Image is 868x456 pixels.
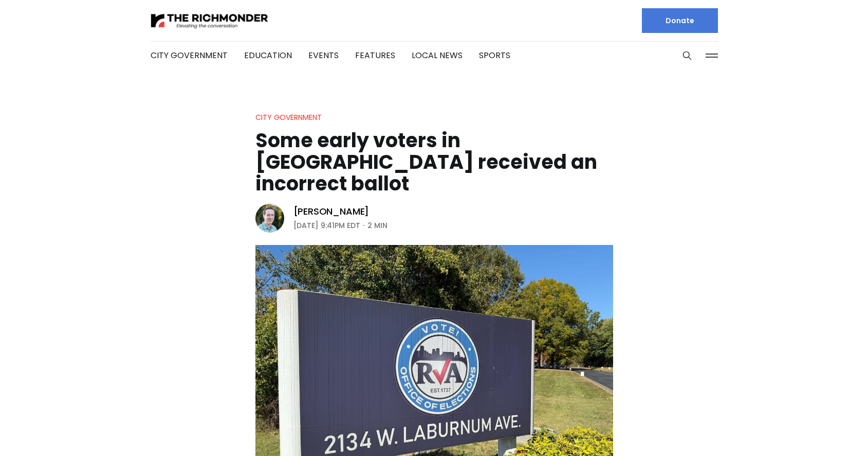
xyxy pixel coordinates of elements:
[679,48,695,63] button: Search this site
[255,112,322,122] a: City Government
[479,49,510,61] a: Sports
[355,49,395,61] a: Features
[308,49,339,61] a: Events
[814,406,868,456] iframe: portal-trigger
[255,204,284,233] img: Michael Phillips
[293,205,370,218] a: [PERSON_NAME]
[367,219,387,232] span: 2 min
[244,49,292,61] a: Education
[151,12,269,30] img: The Richmonder
[255,130,613,195] h1: Some early voters in [GEOGRAPHIC_DATA] received an incorrect ballot
[412,49,463,61] a: Local News
[293,219,360,232] time: [DATE] 9:41PM EDT
[151,49,228,61] a: City Government
[642,8,718,33] a: Donate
